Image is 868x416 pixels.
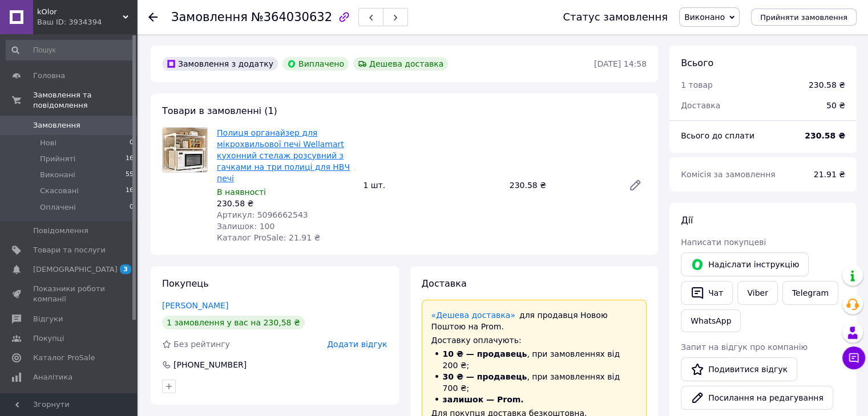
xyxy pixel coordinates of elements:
span: Всього [681,58,713,68]
div: для продавця Новою Поштою на Prom. [431,309,637,332]
span: Покупець [162,278,209,289]
div: 230.58 ₴ [505,177,619,193]
span: Показники роботи компанії [33,284,106,304]
a: «Дешева доставка» [431,311,515,320]
span: Виконані [40,170,75,180]
button: Посилання на редагування [681,386,833,410]
span: Нові [40,138,56,148]
span: 1 товар [681,80,713,89]
span: Аналітика [33,372,72,382]
a: Telegram [782,281,838,305]
span: Комісія за замовлення [681,170,776,179]
span: Управління сайтом [33,391,106,412]
div: 1 шт. [358,177,504,193]
span: Покупці [33,333,64,344]
li: , при замовленнях від 700 ₴; [431,371,637,394]
span: 0 [130,138,134,148]
span: Запит на відгук про компанію [681,342,808,352]
span: Головна [33,71,65,81]
a: Полиця органайзер для мікрохвильової печі Wellamart кухонний стелаж розсувний з гачками на три по... [217,128,350,183]
span: залишок — Prom. [443,395,524,404]
span: Доставка [422,278,467,289]
span: 0 [130,202,134,213]
button: Надіслати інструкцію [681,252,809,276]
span: Написати покупцеві [681,238,766,247]
div: 1 замовлення у вас на 230,58 ₴ [162,316,305,329]
span: Каталог ProSale [33,353,95,363]
button: Чат з покупцем [842,346,865,369]
span: Всього до сплати [681,131,754,140]
div: Статус замовлення [563,11,668,23]
b: 230.58 ₴ [805,131,845,140]
div: 50 ₴ [819,93,852,118]
span: 10 ₴ — продавець [443,349,527,358]
span: Повідомлення [33,226,88,236]
span: 55 [126,170,134,180]
span: 16 [126,186,134,196]
span: Виконано [684,13,725,22]
span: Доставка [681,101,720,110]
span: Дії [681,215,693,226]
a: Viber [737,281,777,305]
a: [PERSON_NAME] [162,301,228,310]
span: 16 [126,154,134,164]
button: Прийняти замовлення [751,9,857,26]
span: В наявності [217,187,266,197]
span: Артикул: 5096662543 [217,210,308,219]
div: Виплачено [282,57,349,71]
span: Замовлення [33,120,80,130]
a: Редагувати [624,174,647,197]
div: Ваш ID: 3934394 [37,17,137,27]
span: [DEMOGRAPHIC_DATA] [33,264,118,275]
span: Замовлення [171,10,248,24]
span: Прийняті [40,154,75,164]
span: №364030632 [251,10,332,24]
span: 21.91 ₴ [814,170,845,179]
span: Без рейтингу [173,340,230,349]
div: 230.58 ₴ [217,198,354,209]
a: WhatsApp [681,309,741,332]
div: 230.58 ₴ [809,79,845,91]
a: Подивитися відгук [681,357,797,381]
span: Скасовані [40,186,79,196]
li: , при замовленнях від 200 ₴; [431,348,637,371]
span: Залишок: 100 [217,222,274,231]
div: Доставку оплачують: [431,335,637,346]
span: 3 [120,264,131,274]
span: Додати відгук [327,340,387,349]
span: Оплачені [40,202,76,213]
div: Повернутися назад [148,11,158,23]
div: [PHONE_NUMBER] [172,359,248,370]
span: Відгуки [33,314,63,324]
span: Прийняти замовлення [760,13,847,22]
div: Дешева доставка [353,57,448,71]
span: Товари та послуги [33,245,106,255]
img: Полиця органайзер для мікрохвильової печі Wellamart кухонний стелаж розсувний з гачками на три по... [163,128,207,172]
span: 30 ₴ — продавець [443,372,527,381]
span: Товари в замовленні (1) [162,105,277,116]
input: Пошук [6,40,135,60]
span: kOlor [37,7,123,17]
div: Замовлення з додатку [162,57,278,71]
span: Каталог ProSale: 21.91 ₴ [217,233,320,242]
button: Чат [681,281,733,305]
time: [DATE] 14:58 [594,59,647,68]
span: Замовлення та повідомлення [33,90,137,111]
